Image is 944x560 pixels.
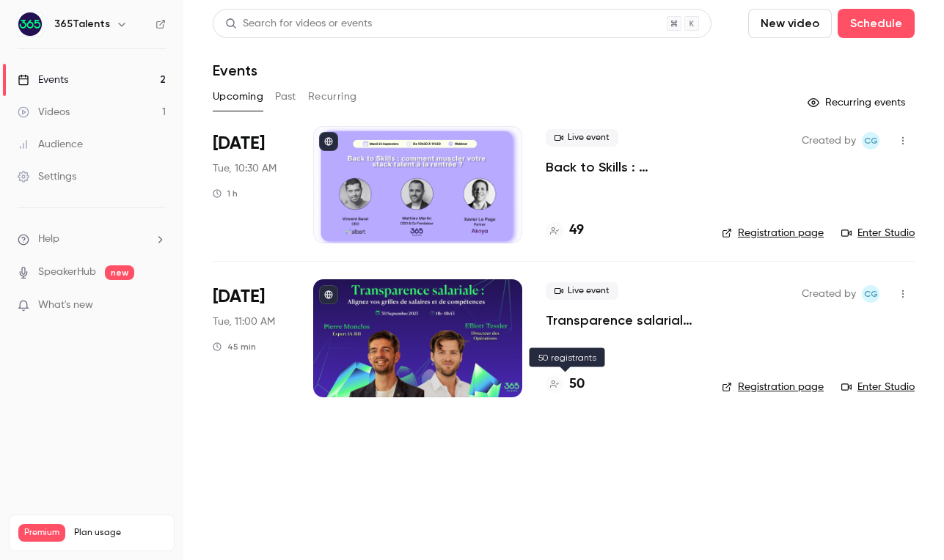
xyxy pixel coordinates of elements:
span: CG [864,132,878,150]
a: Transparence salariale : Alignez vos grilles de salaires et de compétences [546,312,698,329]
button: Upcoming [213,85,263,108]
span: [DATE] [213,285,265,309]
button: Past [275,85,296,108]
a: Enter Studio [841,226,915,240]
div: Audience [18,137,83,152]
span: Tue, 11:00 AM [213,314,275,329]
span: Tue, 10:30 AM [213,161,277,176]
span: Help [38,232,59,247]
a: Registration page [722,380,824,394]
h6: 365Talents [54,17,110,32]
span: Live event [546,282,618,300]
h1: Events [213,62,257,79]
img: 365Talents [18,12,42,36]
div: Sep 30 Tue, 11:00 AM (Europe/Paris) [213,279,290,397]
a: Registration page [722,226,824,240]
span: Created by [802,132,856,150]
span: Cynthia Garcia [862,132,879,150]
a: 49 [546,221,584,240]
button: Schedule [838,9,915,38]
a: SpeakerHub [38,265,96,280]
div: 45 min [213,341,256,353]
span: [DATE] [213,132,265,155]
span: Plan usage [74,527,165,539]
a: Back to Skills : comment muscler votre stack talent à la rentrée ? [546,158,698,176]
div: Sep 23 Tue, 10:30 AM (Europe/Paris) [213,126,290,243]
div: Videos [18,105,70,119]
a: Enter Studio [841,380,915,394]
span: What's new [38,298,93,313]
span: Created by [802,285,856,303]
li: help-dropdown-opener [18,232,166,247]
button: Recurring [308,85,357,108]
span: new [105,265,134,280]
span: Cynthia Garcia [862,285,879,303]
a: 50 [546,375,585,394]
span: CG [864,285,878,303]
button: New video [748,9,832,38]
h4: 49 [569,221,584,240]
div: Settings [18,169,76,184]
div: Events [18,73,68,87]
div: Search for videos or events [225,16,372,32]
div: 1 h [213,188,238,199]
span: Premium [18,524,65,542]
button: Recurring events [801,91,915,114]
h4: 50 [569,375,585,394]
span: Live event [546,129,618,147]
